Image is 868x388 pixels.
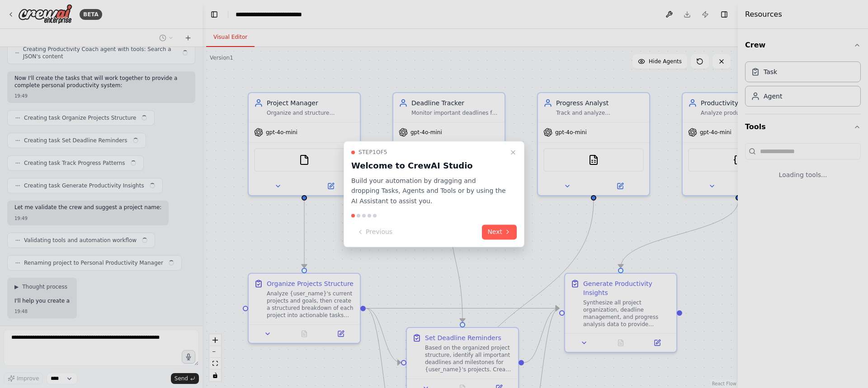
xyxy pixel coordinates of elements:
[351,159,506,172] h3: Welcome to CrewAI Studio
[208,8,221,21] button: Hide left sidebar
[482,224,517,239] button: Next
[508,147,519,158] button: Close walkthrough
[351,176,506,206] p: Build your automation by dragging and dropping Tasks, Agents and Tools or by using the AI Assista...
[351,224,398,239] button: Previous
[359,149,387,156] span: Step 1 of 5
